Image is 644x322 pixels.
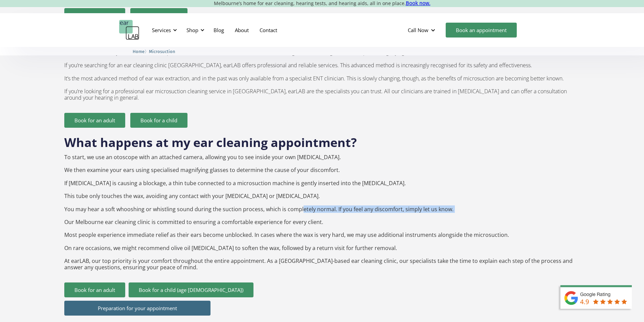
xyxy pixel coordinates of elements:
[152,27,171,33] div: Services
[64,301,210,316] a: Preparation for your appointment
[402,20,442,40] div: Call Now
[186,27,198,33] div: Shop
[130,8,187,23] a: Book for a child
[133,49,145,54] span: Home
[208,20,229,40] a: Blog
[64,128,579,151] h2: What happens at my ear cleaning appointment?
[149,48,175,54] a: Microsuction
[64,154,579,271] p: To start, we use an otoscope with an attached camera, allowing you to see inside your own [MEDICA...
[64,113,125,128] a: Book for an adult
[148,20,179,40] div: Services
[133,48,145,54] a: Home
[133,48,149,55] li: 〉
[254,20,283,40] a: Contact
[64,8,125,23] a: Book for an adult
[64,49,579,101] p: Microsuction is exactly what it sounds like: precise suction of the [MEDICAL_DATA] while viewing ...
[119,20,139,40] a: home
[408,27,428,33] div: Call Now
[64,282,125,297] a: Book for an adult
[182,20,206,40] div: Shop
[149,49,175,54] span: Microsuction
[129,282,253,297] a: Book for a child (age [DEMOGRAPHIC_DATA])
[446,23,517,38] a: Book an appointment
[229,20,254,40] a: About
[130,113,187,128] a: Book for a child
